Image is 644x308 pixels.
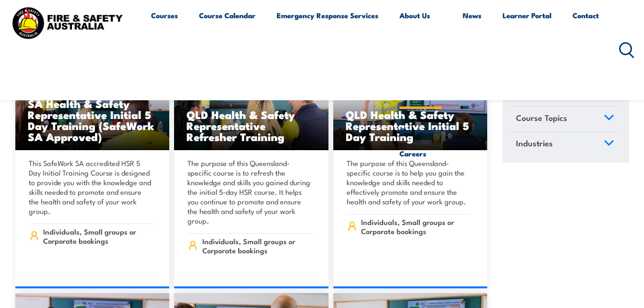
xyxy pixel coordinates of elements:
[29,158,153,216] p: This SafeWork SA accredited HSR 5 Day Initial Training Course is designed to provide you with the...
[174,64,328,150] a: QLD Health & Safety Representative Refresher Training
[361,217,471,236] span: Individuals, Small groups or Corporate bookings
[333,64,488,150] img: QLD Health & Safety Representative Initial 5 Day Training
[199,4,256,96] a: Course Calendar
[512,107,619,131] a: Course Topics
[399,142,442,165] a: Careers
[277,4,378,96] a: Emergency Response Services
[28,98,157,142] h3: SA Health & Safety Representative Initial 5 Day Training (SafeWork SA Approved)
[399,4,442,96] a: About Us
[187,109,316,142] h3: QLD Health & Safety Representative Refresher Training
[347,158,471,206] p: The purpose of this Queensland-specific course is to help you gain the knowledge and skills neede...
[174,64,328,150] img: QLD Health & Safety Representative Refresher TRAINING
[516,111,567,124] span: Course Topics
[399,119,442,142] a: Our promise
[503,4,551,96] a: Learner Portal
[346,109,475,142] h3: QLD Health & Safety Representative Initial 5 Day Training
[15,64,170,150] img: SA Health & Safety Representative Initial 5 Day Training (SafeWork SA Approved)
[463,4,481,96] a: News
[399,96,442,119] a: About FSA
[202,237,312,255] span: Individuals, Small groups or Corporate bookings
[187,158,312,225] p: The purpose of this Queensland-specific course is to refresh the knowledge and skills you gained ...
[516,136,553,149] span: Industries
[151,4,178,96] a: Courses
[43,227,153,245] span: Individuals, Small groups or Corporate bookings
[573,4,599,96] a: Contact
[512,131,619,156] a: Industries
